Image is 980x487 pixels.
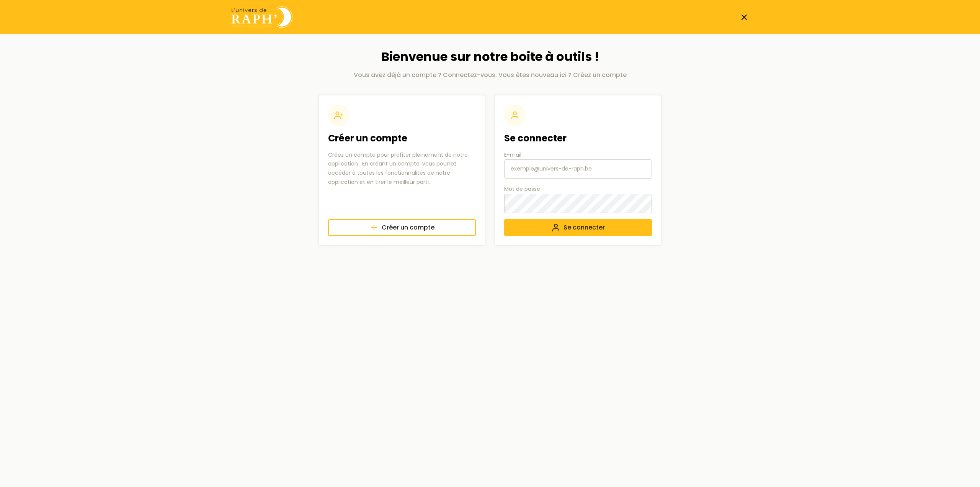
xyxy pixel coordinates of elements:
span: Créer un compte [382,223,434,232]
input: Mot de passe [504,194,652,213]
button: Se connecter [504,219,652,236]
p: Vous avez déjà un compte ? Connectez-vous. Vous êtes nouveau ici ? Créez un compte [318,71,661,80]
img: Univers de Raph logo [231,6,292,28]
a: Créer un compte [328,219,476,236]
h2: Se connecter [504,132,652,144]
h2: Créer un compte [328,132,476,144]
label: Mot de passe [504,185,652,213]
a: Fermer la page [740,13,749,22]
label: E-mail [504,151,652,179]
span: Se connecter [563,223,605,232]
h1: Bienvenue sur notre boite à outils ! [318,49,661,64]
input: E-mail [504,159,652,179]
p: Créez un compte pour profiter pleinement de notre application : En créant un compte, vous pourrez... [328,151,476,187]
